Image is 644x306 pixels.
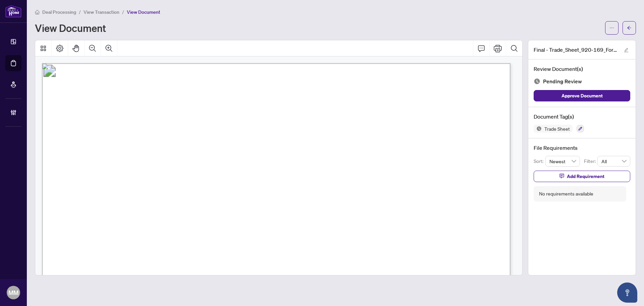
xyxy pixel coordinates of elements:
h4: Document Tag(s) [534,113,630,121]
p: Sort: [534,158,545,165]
li: / [79,8,81,16]
span: Add Requirement [567,171,604,182]
h4: Review Document(s) [534,65,630,73]
li: / [122,8,124,16]
span: Trade Sheet [542,126,573,131]
img: logo [5,5,21,17]
span: arrow-left [627,26,632,30]
span: Pending Review [543,77,582,86]
button: Approve Document [534,90,630,101]
button: Add Requirement [534,171,630,182]
span: Newest [549,156,576,166]
span: Approve Document [561,90,603,101]
span: View Document [127,9,160,15]
span: All [601,156,626,166]
span: View Transaction [84,9,119,15]
p: Filter: [584,158,597,165]
h1: View Document [35,23,106,33]
div: No requirements available [539,190,593,198]
img: Document Status [534,78,540,85]
button: Open asap [617,282,637,303]
span: ellipsis [609,26,614,30]
img: Status Icon [534,125,542,133]
span: Final - Trade_Sheet_920-169_Fort_York_Boulevard.pdf [534,46,618,54]
span: home [35,10,40,14]
span: edit [624,48,629,52]
span: Deal Processing [42,9,76,15]
span: MM [8,288,18,297]
h4: File Requirements [534,144,630,152]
